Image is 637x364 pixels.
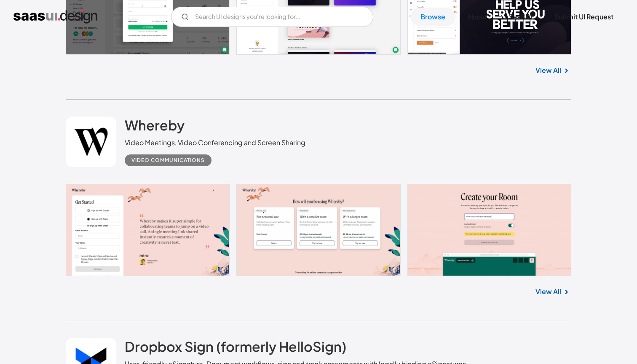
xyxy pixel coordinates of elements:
[13,10,97,24] a: home
[410,8,455,26] a: Browse
[171,7,373,27] form: Email Form
[125,117,185,133] h2: Whereby
[544,8,624,26] a: Submit UI Request
[125,138,305,148] div: Video Meetings, Video Conferencing and Screen Sharing
[131,155,205,165] div: Video Communications
[499,8,543,26] a: SaaS Ai
[171,7,373,27] input: Search UI designs you're looking for...
[535,65,561,75] a: View All
[457,8,497,26] a: About
[125,117,185,138] a: Whereby
[535,287,561,297] a: View All
[125,338,346,359] a: Dropbox Sign (formerly HelloSign)
[125,338,346,355] h2: Dropbox Sign (formerly HelloSign)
